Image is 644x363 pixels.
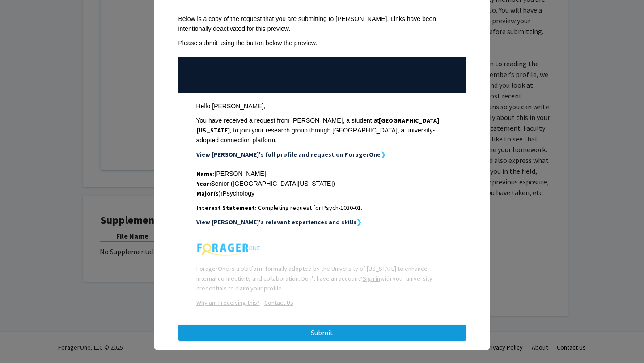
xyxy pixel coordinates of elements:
div: Please submit using the button below the preview. [178,38,466,48]
div: Senior ([GEOGRAPHIC_DATA][US_STATE]) [196,179,448,188]
div: Hello [PERSON_NAME], [196,101,448,111]
div: [PERSON_NAME] [196,169,448,179]
a: Opens in a new tab [260,299,293,307]
u: Why am I receiving this? [196,299,260,307]
div: Psychology [196,188,448,198]
strong: ❯ [356,218,362,226]
iframe: Chat [7,323,38,356]
a: Sign in [363,274,380,282]
strong: View [PERSON_NAME]'s relevant experiences and skills [196,218,356,226]
div: You have received a request from [PERSON_NAME], a student at , to join your research group throug... [196,115,448,145]
strong: Year: [196,179,211,188]
strong: Interest Statement: [196,204,257,212]
strong: ❯ [381,150,386,158]
strong: View [PERSON_NAME]'s full profile and request on ForagerOne [196,150,381,158]
button: Submit [178,325,466,341]
div: Below is a copy of the request that you are submitting to [PERSON_NAME]. Links have been intentio... [178,14,466,34]
span: ForagerOne is a platform formally adopted by the University of [US_STATE] to enhance internal con... [196,265,432,292]
u: Contact Us [264,299,293,307]
strong: Name: [196,170,215,178]
span: Completing request for Psych-1030-01. [258,204,362,212]
a: Opens in a new tab [196,299,260,307]
strong: Major(s): [196,189,223,197]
